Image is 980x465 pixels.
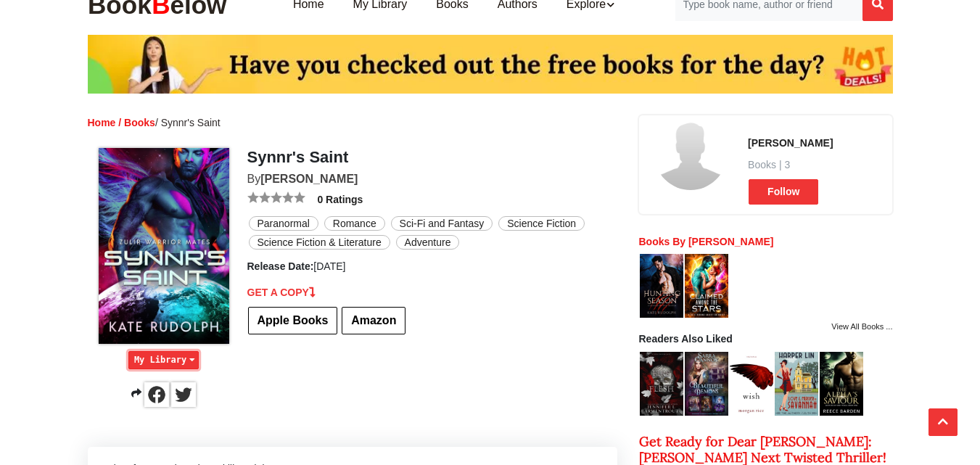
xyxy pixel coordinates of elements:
[748,137,833,149] a: [PERSON_NAME]
[639,236,774,247] a: Books By [PERSON_NAME]
[342,307,405,334] a: Amazon
[249,216,318,231] a: Paranormal
[247,172,596,186] h2: By
[685,254,728,318] img: Claimed Among the Stars: A Sci Fi Romance Charity Anthology
[248,307,338,334] a: Apple Books
[171,387,196,399] a: Share on Twitter
[928,408,958,436] button: Scroll Top
[820,352,863,416] img: The Alpha's Saviour
[88,35,893,94] img: Todays Hot Deals
[155,117,221,128] span: / Synnr's Saint
[249,235,390,250] a: Science Fiction & Literature
[396,235,460,250] a: Adventure
[118,117,155,128] a: / Books
[247,148,596,167] h1: Synnr's Saint
[640,254,683,318] img: Hunting Season
[730,352,773,416] img: Wish (Book One)
[324,216,385,231] a: Romance
[639,333,893,345] h2: Readers Also Liked
[247,260,314,272] b: Release Date:
[317,194,363,205] a: 0 Ratings
[99,148,229,344] img: Synnr's Saint
[639,434,893,465] h2: Get Ready for Dear [PERSON_NAME]: [PERSON_NAME] Next Twisted Thriller!
[128,351,199,369] button: My Library
[247,285,596,300] p: GET A COPY
[749,179,818,205] span: Follow
[171,382,196,407] img: twitter black squer icon
[654,118,727,190] img: Kate Rudolph
[498,216,585,231] a: Science Fiction
[831,322,892,331] a: View All Books ...
[88,117,116,128] a: Home
[640,352,683,416] img: A Fire in the Flesh: A Flesh and Fire Novel
[260,173,358,185] a: [PERSON_NAME]
[131,387,141,399] span: Share on social media
[685,352,728,416] img: Beautiful Demons Box Set, Books 1-3
[247,259,596,273] li: [DATE]
[391,216,493,231] a: Sci-Fi and Fantasy
[144,382,169,407] img: facebook black squer icon
[144,387,169,399] a: Share on Facebook
[748,157,890,172] span: Books | 3
[775,352,818,416] img: Love and Murder in Savannah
